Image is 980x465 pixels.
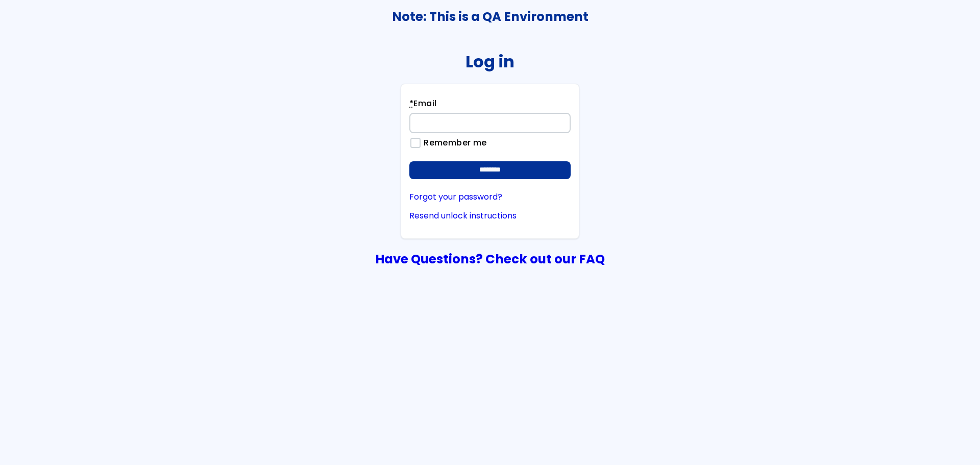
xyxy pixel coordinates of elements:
[375,250,605,268] a: Have Questions? Check out our FAQ
[409,192,571,202] a: Forgot your password?
[409,211,571,221] a: Resend unlock instructions
[1,10,979,24] h3: Note: This is a QA Environment
[419,138,486,148] label: Remember me
[409,97,436,113] label: Email
[409,97,413,109] abbr: required
[465,52,514,71] h2: Log in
